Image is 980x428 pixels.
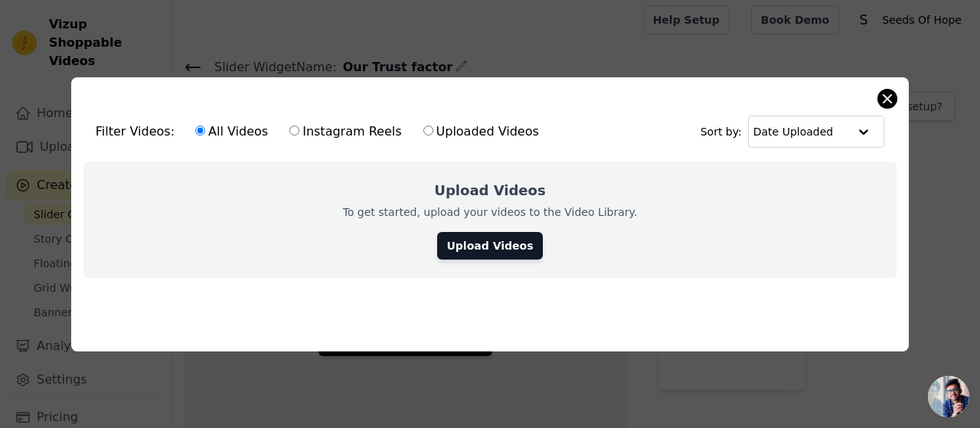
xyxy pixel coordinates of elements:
[878,90,897,108] button: Close modal
[96,114,547,149] div: Filter Videos:
[701,116,885,148] div: Sort by:
[936,21,953,39] button: Close
[343,204,638,220] p: To get started, upload your videos to the Video Library.
[928,376,969,417] a: Open chat
[437,232,542,260] a: Upload Videos
[194,122,269,142] label: All Videos
[434,180,545,201] h2: Upload Videos
[423,122,540,142] label: Uploaded Videos
[289,122,402,142] label: Instagram Reels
